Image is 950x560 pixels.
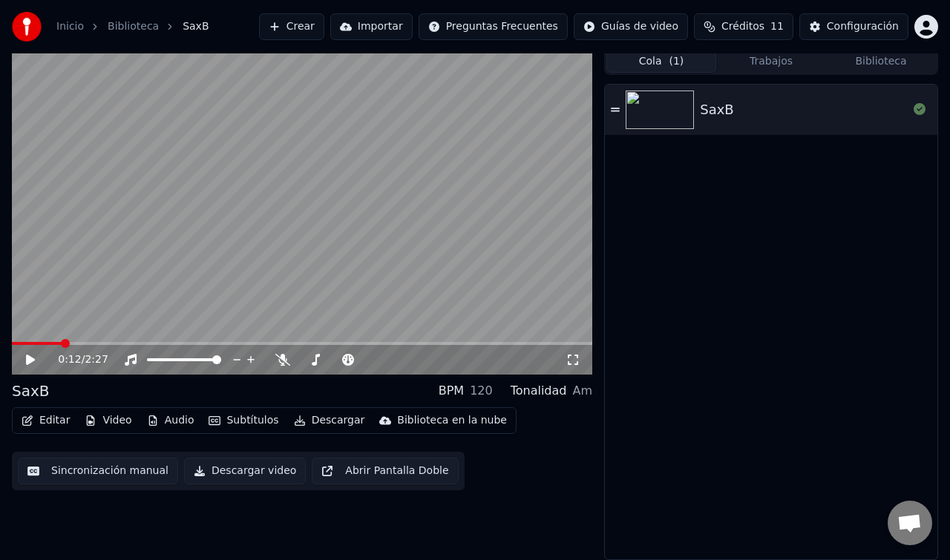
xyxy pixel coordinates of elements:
button: Descargar video [184,458,306,484]
div: Tonalidad [511,382,567,400]
button: Biblioteca [826,51,936,73]
button: Sincronización manual [18,458,178,484]
span: 0:12 [58,352,81,367]
button: Crear [259,13,324,40]
div: SaxB [700,99,733,120]
button: Configuración [799,13,908,40]
img: youka [12,12,42,42]
div: Biblioteca en la nube [397,413,507,428]
button: Trabajos [716,51,826,73]
button: Subtítulos [203,410,284,431]
nav: breadcrumb [56,19,209,34]
div: 120 [470,382,493,400]
span: SaxB [183,19,209,34]
button: Descargar [288,410,371,431]
div: Chat abierto [888,501,932,545]
div: BPM [439,382,464,400]
button: Cola [606,51,716,73]
div: Am [572,382,592,400]
button: Preguntas Frecuentes [419,13,568,40]
span: Créditos [721,19,764,34]
span: 2:27 [85,352,108,367]
button: Editar [16,410,76,431]
button: Importar [330,13,413,40]
button: Créditos11 [694,13,793,40]
div: SaxB [12,381,50,401]
button: Video [79,410,137,431]
a: Biblioteca [108,19,159,34]
div: Configuración [827,19,899,34]
div: / [58,352,94,367]
span: ( 1 ) [669,54,684,69]
button: Audio [141,410,200,431]
button: Guías de video [574,13,688,40]
span: 11 [770,19,784,34]
a: Inicio [56,19,84,34]
button: Abrir Pantalla Doble [312,458,458,484]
